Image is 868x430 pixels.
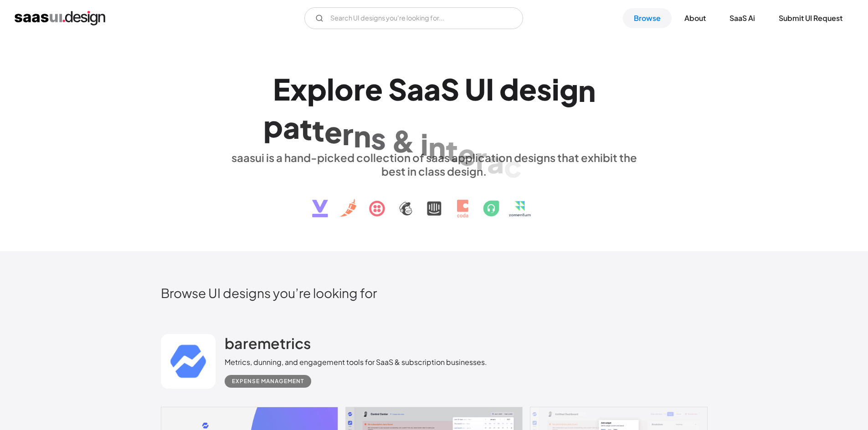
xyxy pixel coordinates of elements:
div: a [487,144,504,179]
div: Metrics, dunning, and engagement tools for SaaS & subscription businesses. [225,357,487,368]
div: p [263,108,283,143]
a: baremetrics [225,334,311,357]
div: r [476,140,487,175]
div: i [552,71,560,106]
div: i [421,126,428,161]
div: saasui is a hand-picked collection of saas application designs that exhibit the best in class des... [225,151,644,178]
div: d [499,71,519,106]
div: & [391,123,415,158]
div: e [365,71,383,106]
a: Browse [623,8,672,28]
div: U [465,71,486,106]
h1: Explore SaaS UI design patterns & interactions. [225,71,644,142]
div: t [300,111,312,146]
div: n [578,73,596,108]
div: t [312,112,324,147]
div: S [441,71,459,106]
div: a [407,71,424,106]
div: n [428,129,446,164]
div: t [446,133,458,168]
h2: Browse UI designs you’re looking for [161,285,708,301]
div: e [458,137,476,172]
div: E [273,71,290,106]
div: c [504,148,522,183]
div: e [519,71,537,106]
div: a [424,71,441,106]
div: S [388,71,407,106]
div: g [560,72,578,107]
img: text, icon, saas logo [296,178,572,225]
div: Expense Management [232,376,304,387]
div: r [354,71,365,106]
div: p [307,71,327,106]
div: s [537,71,552,106]
a: About [673,8,717,28]
div: s [371,121,386,156]
h2: baremetrics [225,334,311,352]
div: I [486,71,494,106]
div: a [283,110,300,145]
input: Search UI designs you're looking for... [304,7,523,29]
form: Email Form [304,7,523,29]
div: x [290,71,307,106]
div: n [354,118,371,153]
a: Submit UI Request [768,8,853,28]
a: SaaS Ai [719,8,766,28]
div: l [327,71,334,106]
div: e [324,114,342,149]
a: home [15,11,105,25]
div: r [342,116,354,151]
div: o [334,71,354,106]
